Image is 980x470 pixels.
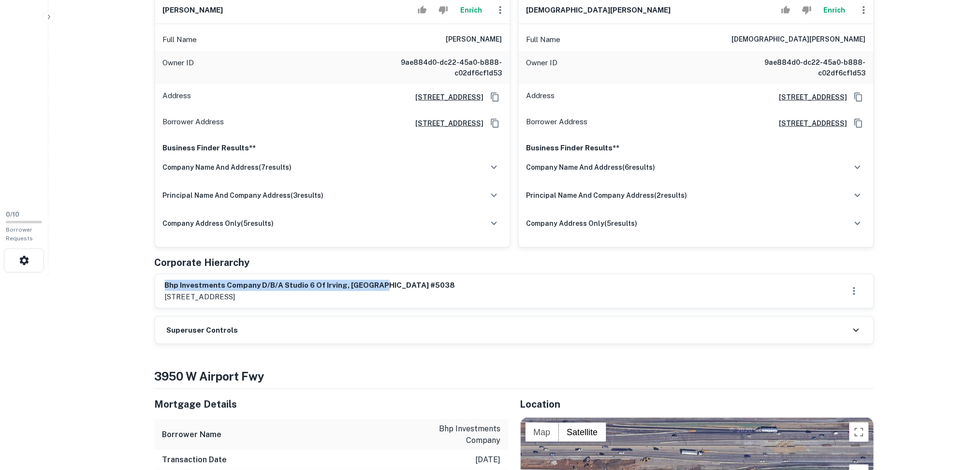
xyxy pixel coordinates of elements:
h4: 3950 w airport fwy [155,367,874,385]
button: Accept [414,0,431,20]
button: Copy Address [488,116,502,131]
p: Borrower Address [163,116,224,131]
button: Reject [798,0,815,20]
p: [DATE] [476,454,501,466]
a: [STREET_ADDRESS] [408,118,484,129]
h5: Location [520,397,874,411]
h6: principal name and company address ( 2 results) [527,190,687,201]
span: 0 / 10 [6,211,19,218]
button: Accept [777,0,794,20]
button: Copy Address [851,90,866,104]
h6: company name and address ( 7 results) [163,162,292,173]
h5: Mortgage Details [155,397,509,411]
p: bhp investments company [414,423,501,446]
h6: [PERSON_NAME] [446,34,502,45]
h6: 9ae884d0-dc22-45a0-b888-c02df6cf1d53 [386,57,502,78]
p: Full Name [163,34,197,45]
h6: [DEMOGRAPHIC_DATA][PERSON_NAME] [732,34,866,45]
h6: [PERSON_NAME] [163,5,223,16]
h6: Borrower Name [162,429,222,441]
h6: company address only ( 5 results) [163,218,274,229]
p: Address [163,90,191,104]
p: Owner ID [163,57,194,78]
h6: company address only ( 5 results) [527,218,638,229]
h6: principal name and company address ( 3 results) [163,190,324,201]
h5: Corporate Hierarchy [155,255,250,270]
h6: Transaction Date [162,454,227,466]
h6: company name and address ( 6 results) [527,162,656,173]
button: Show street map [526,423,559,442]
button: Enrich [456,0,487,20]
h6: bhp investments company d/b/a studio 6 of irving, [GEOGRAPHIC_DATA] #5038 [165,280,455,291]
iframe: Chat Widget [932,393,980,439]
p: Business Finder Results** [163,142,502,154]
h6: Superuser Controls [167,325,238,336]
p: Owner ID [527,57,558,78]
a: [STREET_ADDRESS] [772,92,848,103]
h6: [DEMOGRAPHIC_DATA][PERSON_NAME] [527,5,671,16]
h6: 9ae884d0-dc22-45a0-b888-c02df6cf1d53 [750,57,866,78]
p: Business Finder Results** [527,142,866,154]
span: Borrower Requests [6,226,33,242]
a: [STREET_ADDRESS] [408,92,484,103]
p: Borrower Address [527,116,588,131]
p: Full Name [527,34,561,45]
button: Copy Address [851,116,866,131]
button: Reject [435,0,452,20]
button: Enrich [819,0,850,20]
a: [STREET_ADDRESS] [772,118,848,129]
button: Toggle fullscreen view [849,423,869,442]
button: Show satellite imagery [559,423,609,442]
p: [STREET_ADDRESS] [165,291,455,303]
p: Address [527,90,555,104]
button: Copy Address [488,90,502,104]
